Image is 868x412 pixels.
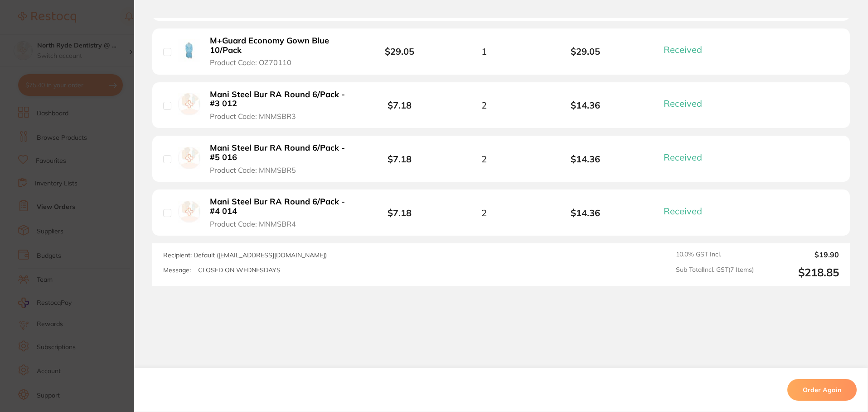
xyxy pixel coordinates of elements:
[535,154,636,164] b: $14.36
[198,266,281,274] p: CLOSED ON WEDNESDAYS
[535,46,636,57] b: $29.05
[39,153,161,161] p: Message from Restocq, sent 17h ago
[664,44,702,55] span: Received
[661,205,713,217] button: Received
[388,99,412,111] b: $7.18
[664,205,702,217] span: Received
[39,14,161,150] div: Message content
[676,251,754,259] span: 10.0 % GST Incl.
[481,154,487,164] span: 2
[481,208,487,218] span: 2
[210,220,296,228] span: Product Code: MNMSBR4
[207,143,353,175] button: Mani Steel Bur RA Round 6/Pack - #5 016 Product Code: MNMSBR5
[481,100,487,110] span: 2
[210,143,350,162] b: Mani Steel Bur RA Round 6/Pack - #5 016
[178,201,200,223] img: Mani Steel Bur RA Round 6/Pack - #4 014
[210,36,350,55] b: M+Guard Economy Gown Blue 10/Pack
[210,90,350,109] b: Mani Steel Bur RA Round 6/Pack - #3 012
[385,46,414,57] b: $29.05
[210,197,350,216] b: Mani Steel Bur RA Round 6/Pack - #4 014
[178,147,200,169] img: Mani Steel Bur RA Round 6/Pack - #5 016
[787,379,857,401] button: Order Again
[163,266,191,274] label: Message:
[163,251,327,259] span: Recipient: Default ( [EMAIL_ADDRESS][DOMAIN_NAME] )
[207,197,353,228] button: Mani Steel Bur RA Round 6/Pack - #4 014 Product Code: MNMSBR4
[664,98,702,109] span: Received
[178,39,200,62] img: M+Guard Economy Gown Blue 10/Pack
[39,14,161,23] div: Hi North,
[388,207,412,218] b: $7.18
[210,58,291,66] span: Product Code: OZ70110
[664,152,702,163] span: Received
[661,152,713,163] button: Received
[39,27,161,36] div: Choose a greener path in healthcare!
[481,46,487,57] span: 1
[661,98,713,109] button: Received
[761,266,839,279] output: $218.85
[14,8,168,167] div: message notification from Restocq, 17h ago. Hi North, Choose a greener path in healthcare! 🌱Get 2...
[207,36,353,67] button: M+Guard Economy Gown Blue 10/Pack Product Code: OZ70110
[761,251,839,259] output: $19.90
[210,166,296,174] span: Product Code: MNMSBR5
[388,153,412,165] b: $7.18
[535,208,636,218] b: $14.36
[207,90,353,121] button: Mani Steel Bur RA Round 6/Pack - #3 012 Product Code: MNMSBR3
[39,41,161,94] div: 🌱Get 20% off all RePractice products on Restocq until [DATE]. Simply head to Browse Products and ...
[178,93,200,115] img: Mani Steel Bur RA Round 6/Pack - #3 012
[20,16,35,31] img: Profile image for Restocq
[661,44,713,55] button: Received
[535,100,636,110] b: $14.36
[676,266,754,279] span: Sub Total Incl. GST ( 7 Items)
[210,112,296,120] span: Product Code: MNMSBR3
[39,76,156,93] i: Discount will be applied on the supplier’s end.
